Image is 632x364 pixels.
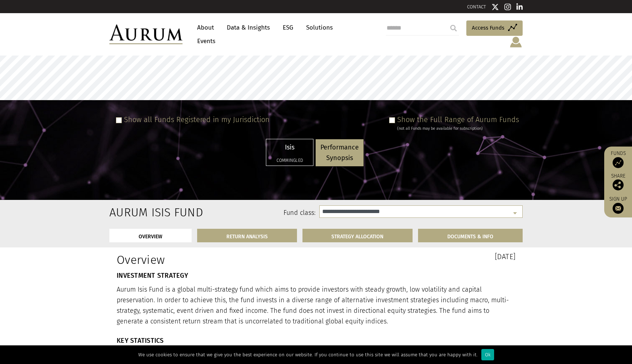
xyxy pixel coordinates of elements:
h1: Overview [117,253,311,267]
p: Performance Synopsis [320,142,359,163]
a: Access Funds [466,20,523,36]
strong: INVESTMENT STRATEGY [117,272,188,280]
a: About [193,21,218,34]
label: Fund class: [180,208,316,218]
span: Access Funds [472,23,504,32]
a: CONTACT [467,4,486,10]
h2: Aurum Isis Fund [109,205,169,219]
div: Ok [481,349,494,360]
p: Aurum Isis Fund is a global multi-strategy fund which aims to provide investors with steady growt... [117,284,515,326]
a: Solutions [302,21,336,34]
img: Twitter icon [492,3,499,11]
img: Sign up to our newsletter [613,203,624,214]
img: Instagram icon [504,3,511,11]
a: Data & Insights [223,21,274,34]
div: (not all Funds may be available for subscription) [397,125,519,132]
label: Show all Funds Registered in my Jurisdiction [124,115,270,124]
strong: KEY STATISTICS [117,337,164,345]
label: Show the Full Range of Aurum Funds [397,115,519,124]
p: Isis [271,142,308,153]
a: Funds [608,150,628,168]
h3: [DATE] [321,253,515,260]
input: Submit [446,21,461,35]
a: ESG [279,21,297,34]
img: Share this post [613,179,624,190]
img: Linkedin icon [516,3,523,11]
h5: Commingled [271,158,308,163]
img: Aurum [109,24,183,44]
img: Access Funds [613,157,624,168]
img: account-icon.svg [509,36,523,48]
a: Sign up [608,196,628,214]
a: DOCUMENTS & INFO [418,229,523,242]
a: RETURN ANALYSIS [197,229,297,242]
a: STRATEGY ALLOCATION [302,229,413,242]
div: Share [608,174,628,190]
a: Events [193,34,215,48]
